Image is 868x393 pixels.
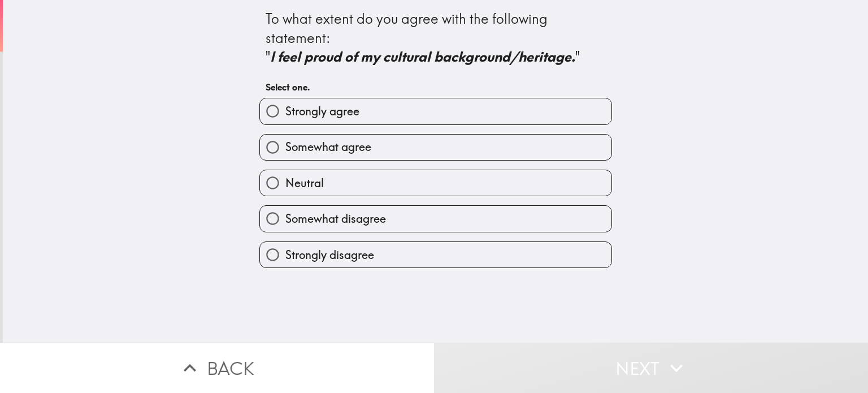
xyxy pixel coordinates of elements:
[260,242,611,267] button: Strongly disagree
[260,170,611,196] button: Neutral
[260,98,611,124] button: Strongly agree
[285,103,359,119] span: Strongly agree
[434,343,868,393] button: Next
[266,10,606,67] div: To what extent do you agree with the following statement: " "
[285,139,371,155] span: Somewhat agree
[266,81,606,93] h6: Select one.
[260,206,611,231] button: Somewhat disagree
[285,211,386,227] span: Somewhat disagree
[270,48,575,65] i: I feel proud of my cultural background/heritage.
[260,135,611,160] button: Somewhat agree
[285,175,324,191] span: Neutral
[285,247,374,263] span: Strongly disagree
